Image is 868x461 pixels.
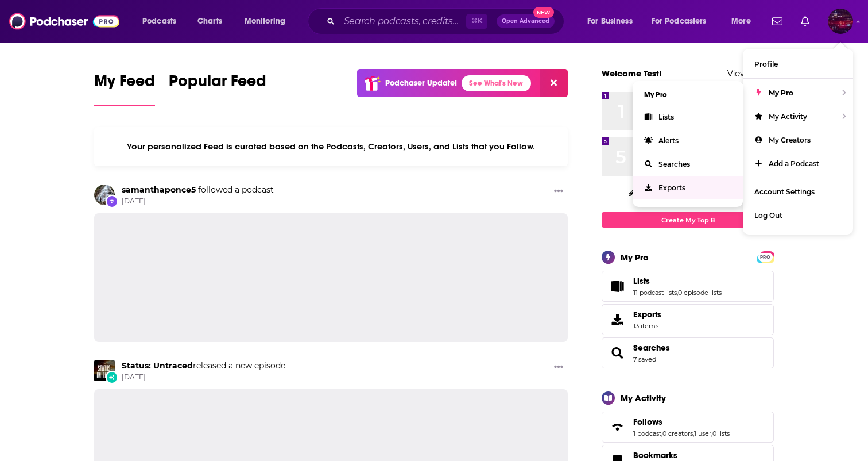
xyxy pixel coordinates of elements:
a: PRO [758,252,772,261]
span: ⌘ K [466,14,487,29]
span: Searches [602,337,774,368]
a: 0 lists [712,429,730,437]
a: Popular Feed [169,71,266,106]
a: 0 creators [662,429,693,437]
span: , [711,429,712,437]
input: Search podcasts, credits, & more... [339,12,466,30]
a: Charts [190,12,229,30]
a: Searches [606,345,629,361]
img: Podchaser - Follow, Share and Rate Podcasts [9,10,119,32]
button: open menu [134,12,191,30]
span: Exports [606,312,629,328]
span: My Pro [769,89,793,97]
span: More [731,13,751,29]
a: 7 saved [633,355,656,363]
span: My Feed [94,71,155,98]
span: [DATE] [122,372,285,382]
h3: a podcast [122,185,274,195]
a: Add a Podcast [743,152,853,175]
span: , [661,429,662,437]
span: Lists [633,276,650,286]
span: Logged in as SamTest2341 [828,9,853,34]
button: Show More Button [549,360,568,375]
a: See What's New [462,75,531,91]
button: open menu [644,12,723,30]
a: Exports [602,304,774,335]
span: Account Settings [754,187,815,196]
span: Profile [754,60,778,68]
a: Bookmarks [633,450,696,460]
img: Status: Untraced [94,360,115,381]
img: User Profile [828,9,853,34]
button: Change Top 8 [622,185,693,199]
span: My Activity [769,112,807,121]
span: Add a Podcast [769,159,819,168]
div: New Episode [106,371,118,383]
button: open menu [723,12,765,30]
a: My Feed [94,71,155,106]
a: Follows [633,417,730,427]
div: Your personalized Feed is curated based on the Podcasts, Creators, Users, and Lists that you Follow. [94,127,568,166]
span: Popular Feed [169,71,266,98]
div: New Follow [106,195,118,208]
h3: released a new episode [122,360,285,371]
a: 11 podcast lists [633,289,677,297]
span: Exports [633,309,661,320]
button: Open AdvancedNew [497,14,555,28]
button: open menu [237,12,300,30]
span: Follows [602,412,774,443]
span: My Creators [769,136,811,144]
a: 0 episode lists [678,289,722,297]
a: Welcome Test! [602,68,662,79]
span: For Business [587,13,633,29]
span: Lists [602,271,774,302]
a: samanthaponce5 [122,185,196,195]
span: Bookmarks [633,450,677,460]
span: , [693,429,694,437]
img: samanthaponce5 [94,185,115,205]
a: Searches [633,343,670,353]
a: Lists [606,278,629,294]
button: Show More Button [549,185,568,199]
a: 1 user [694,429,711,437]
a: View Profile [727,68,774,79]
span: , [677,289,678,297]
span: Open Advanced [502,18,549,24]
span: Monitoring [245,13,285,29]
a: Lists [633,276,722,286]
span: PRO [758,253,772,262]
span: New [533,7,554,18]
span: 13 items [633,322,661,330]
div: My Activity [621,393,666,404]
a: 1 podcast [633,429,661,437]
a: Account Settings [743,180,853,203]
a: My Creators [743,128,853,152]
span: Follows [633,417,662,427]
a: Profile [743,52,853,76]
span: Log Out [754,211,782,220]
span: Podcasts [142,13,176,29]
span: Charts [197,13,222,29]
a: Show notifications dropdown [768,11,787,31]
span: For Podcasters [652,13,707,29]
button: open menu [579,12,647,30]
span: followed [198,185,232,195]
a: Status: Untraced [122,360,193,371]
a: Follows [606,419,629,435]
p: Podchaser Update! [385,78,457,88]
div: Search podcasts, credits, & more... [319,8,575,34]
span: [DATE] [122,197,274,206]
a: Create My Top 8 [602,212,774,228]
button: Show profile menu [828,9,853,34]
ul: Show profile menu [743,49,853,235]
div: My Pro [621,252,649,263]
a: Show notifications dropdown [796,11,814,31]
